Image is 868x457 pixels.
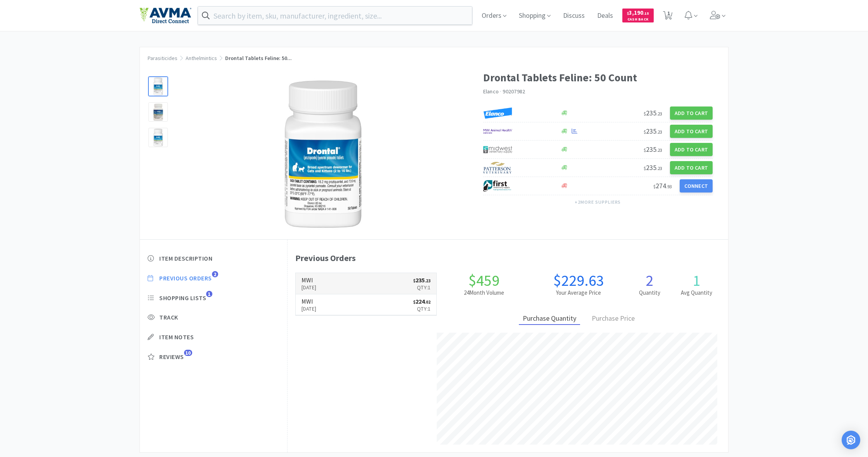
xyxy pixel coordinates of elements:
[483,144,512,155] img: 4dd14cff54a648ac9e977f0c5da9bc2e_5.png
[159,353,184,361] span: Reviews
[666,184,672,189] span: . 93
[673,288,720,297] h2: Avg Quantity
[413,278,415,283] span: $
[653,184,656,189] span: $
[483,69,713,86] h1: Drontal Tablets Feline: 50 Count
[483,180,512,192] img: 67d67680309e4a0bb49a5ff0391dcc42_6.png
[296,273,437,294] a: MWI[DATE]$235.23Qty:1
[673,273,720,288] h1: 1
[159,254,212,263] span: Item Description
[503,88,525,95] span: 90207982
[198,7,472,24] input: Search by item, sku, manufacturer, ingredient, size...
[186,55,217,62] a: Anthelmintics
[644,111,646,117] span: $
[483,107,512,119] img: cad21a4972ff45d6bc147a678ad455e5
[301,304,317,313] p: [DATE]
[437,273,531,288] h1: $459
[437,288,531,297] h2: 24 Month Volume
[670,161,713,174] button: Add to Cart
[644,147,646,153] span: $
[296,294,437,316] a: MWI[DATE]$224.02Qty:1
[139,7,191,24] img: e4e33dab9f054f5782a47901c742baa9_102.png
[627,9,649,16] span: 3,190
[656,129,662,135] span: . 23
[159,313,178,321] span: Track
[670,125,713,138] button: Add to Cart
[413,283,431,292] p: Qty: 1
[301,298,317,304] h6: MWI
[627,11,629,16] span: $
[295,251,721,265] div: Previous Orders
[588,313,639,325] div: Purchase Price
[656,147,662,153] span: . 23
[644,165,646,171] span: $
[622,5,654,26] a: $3,190.15Cash Back
[206,291,212,297] span: 1
[531,273,626,288] h1: $229.63
[519,313,580,325] div: Purchase Quantity
[483,162,512,174] img: f5e969b455434c6296c6d81ef179fa71_3.png
[571,197,625,208] button: +2more suppliers
[500,88,501,95] span: ·
[627,17,649,22] span: Cash Back
[413,304,431,313] p: Qty: 1
[660,13,676,20] a: 1
[653,181,672,190] span: 274
[301,283,317,292] p: [DATE]
[626,288,673,297] h2: Quantity
[413,299,415,305] span: $
[159,294,206,302] span: Shopping Lists
[680,179,713,192] button: Connect
[644,129,646,135] span: $
[301,277,317,283] h6: MWI
[644,108,662,117] span: 235
[531,288,626,297] h2: Your Average Price
[246,77,401,232] img: 4d5d3270c2414c6bbafb7ce865fef08e_473775.jpeg
[644,163,662,172] span: 235
[644,145,662,154] span: 235
[483,88,499,95] a: Elanco
[225,55,292,62] span: Drontal Tablets Feline: 50...
[159,274,212,282] span: Previous Orders
[670,107,713,120] button: Add to Cart
[594,12,616,19] a: Deals
[148,55,177,62] a: Parasiticides
[413,276,431,284] span: 235
[159,333,194,341] span: Item Notes
[670,143,713,156] button: Add to Cart
[643,11,649,16] span: . 15
[656,111,662,117] span: . 23
[560,12,588,19] a: Discuss
[425,278,431,283] span: . 23
[842,431,860,449] div: Open Intercom Messenger
[644,127,662,136] span: 235
[483,125,512,137] img: f6b2451649754179b5b4e0c70c3f7cb0_2.png
[425,299,431,305] span: . 02
[212,271,218,277] span: 2
[656,165,662,171] span: . 23
[413,297,431,305] span: 224
[626,273,673,288] h1: 2
[184,350,192,356] span: 10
